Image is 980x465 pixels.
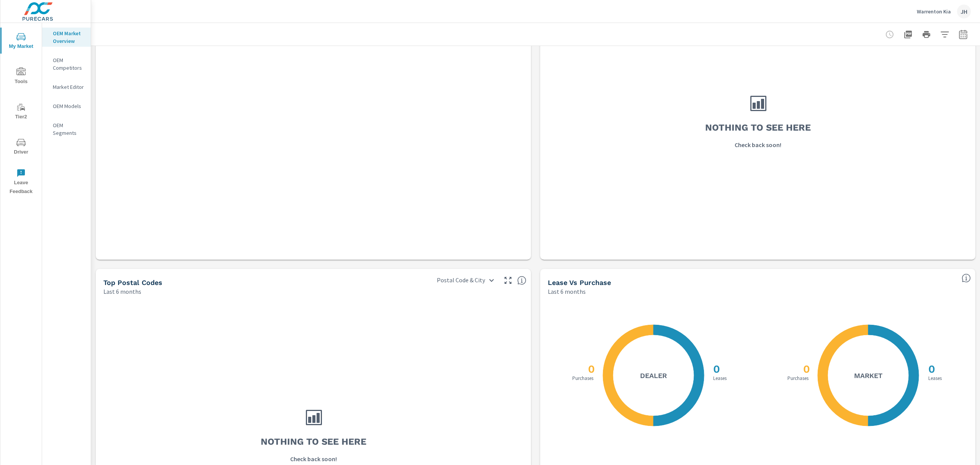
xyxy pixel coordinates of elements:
p: OEM Segments [53,121,85,137]
p: Market Editor [53,83,85,91]
span: Driver [3,138,39,157]
div: OEM Segments [42,120,91,139]
span: Tools [3,67,39,86]
p: Purchases [786,376,810,381]
h5: Lease vs Purchase [548,278,611,287]
span: Understand how shoppers are deciding to purchase vehicles. Sales data is based off market registr... [962,273,971,283]
p: OEM Competitors [53,56,85,72]
span: Tier2 [3,103,39,121]
h2: 0 [586,363,595,375]
button: "Export Report to PDF" [900,27,916,42]
h2: 0 [712,363,720,375]
button: Select Date Range [955,27,971,42]
p: Check back soon! [735,140,781,149]
h3: Nothing to see here [261,435,366,448]
h5: Market [854,371,882,380]
div: nav menu [0,23,42,199]
div: OEM Market Overview [42,28,91,47]
h2: 0 [927,363,935,375]
h5: Dealer [640,371,667,380]
h5: Top Postal Codes [103,278,162,287]
p: Warrenton Kia [917,8,951,15]
p: OEM Models [53,102,85,110]
button: Print Report [919,27,934,42]
button: Apply Filters [937,27,952,42]
div: JH [957,5,971,18]
p: Check back soon! [290,454,337,463]
span: Top Postal Codes shows you how you rank, in terms of sales, to other dealerships in your market. ... [517,276,526,285]
span: My Market [3,32,39,51]
div: OEM Competitors [42,54,91,74]
div: Postal Code & City [432,273,499,287]
p: Last 6 months [103,287,141,296]
p: Leases [927,376,943,381]
p: Last 6 months [548,287,586,296]
p: Leases [712,376,728,381]
span: Leave Feedback [3,169,39,196]
div: OEM Models [42,100,91,112]
h2: 0 [802,363,810,375]
button: Make Fullscreen [502,274,514,287]
h3: Nothing to see here [705,121,811,134]
p: OEM Market Overview [53,29,85,45]
div: Market Editor [42,81,91,93]
p: Purchases [571,376,595,381]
